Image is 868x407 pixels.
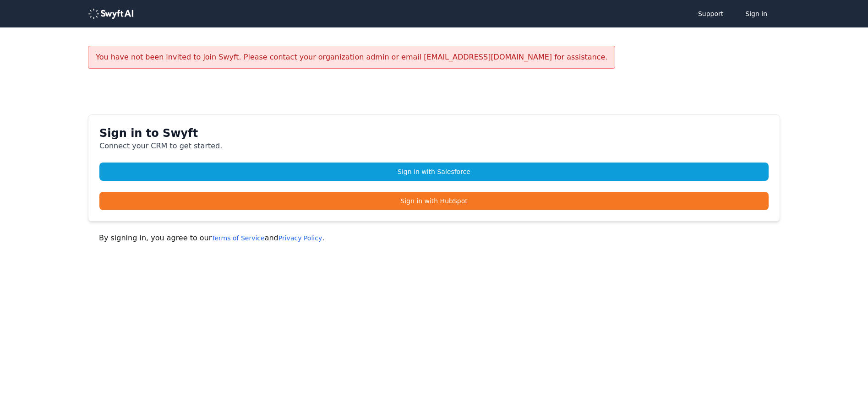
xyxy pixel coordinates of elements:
a: Sign in with HubSpot [99,192,769,210]
p: By signing in, you agree to our and . [99,233,769,244]
div: You have not been invited to join Swyft. Please contact your organization admin or email [EMAIL_A... [88,46,615,69]
a: Terms of Service [212,234,264,242]
a: Sign in with Salesforce [99,163,769,181]
h1: Sign in to Swyft [99,126,769,141]
p: Connect your CRM to get started. [99,141,769,152]
button: Sign in [736,5,776,23]
a: Support [689,5,732,23]
img: logo-488353a97b7647c9773e25e94dd66c4536ad24f66c59206894594c5eb3334934.png [88,8,134,19]
a: Privacy Policy [278,234,322,242]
